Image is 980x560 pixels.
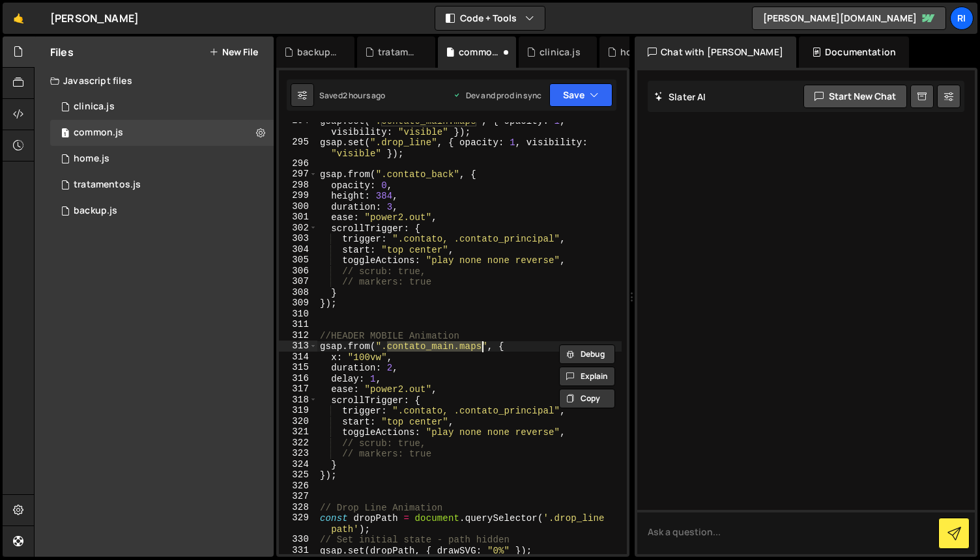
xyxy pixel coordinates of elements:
[803,85,907,108] button: Start new chat
[279,190,317,201] div: 299
[279,244,317,255] div: 304
[61,129,69,139] span: 1
[540,46,581,59] div: clinica.js
[279,255,317,266] div: 305
[74,205,117,217] div: backup.js
[50,45,74,59] h2: Files
[279,405,317,416] div: 319
[279,384,317,395] div: 317
[279,276,317,287] div: 307
[279,373,317,384] div: 316
[50,94,274,120] div: 12452/44846.js
[799,36,909,68] div: Documentation
[319,90,386,101] div: Saved
[279,395,317,406] div: 318
[279,341,317,352] div: 313
[279,201,317,212] div: 300
[279,352,317,363] div: 314
[279,330,317,341] div: 312
[50,10,139,26] div: [PERSON_NAME]
[74,127,123,139] div: common.js
[635,36,796,68] div: Chat with [PERSON_NAME]
[752,7,946,30] a: [PERSON_NAME][DOMAIN_NAME]
[559,367,615,386] button: Explain
[279,115,317,137] div: 294
[279,233,317,244] div: 303
[279,319,317,330] div: 311
[279,481,317,492] div: 326
[549,83,612,107] button: Save
[279,212,317,223] div: 301
[3,3,35,34] a: 🤙
[279,438,317,449] div: 322
[279,459,317,470] div: 324
[378,46,420,59] div: tratamentos.js
[279,137,317,158] div: 295
[279,180,317,191] div: 298
[297,46,339,59] div: backup.js
[279,169,317,180] div: 297
[279,362,317,373] div: 315
[74,153,109,165] div: home.js
[559,344,615,364] button: Debug
[950,7,973,30] a: Ri
[654,91,706,103] h2: Slater AI
[74,101,115,113] div: clinica.js
[50,172,274,198] div: 12452/42786.js
[279,266,317,277] div: 306
[50,120,274,146] div: 12452/42847.js
[279,287,317,298] div: 308
[279,534,317,545] div: 330
[279,416,317,427] div: 320
[209,47,258,57] button: New File
[50,198,274,224] div: 12452/42849.js
[559,389,615,408] button: Copy
[279,448,317,459] div: 323
[279,427,317,438] div: 321
[35,68,274,94] div: Javascript files
[435,7,545,30] button: Code + Tools
[279,502,317,513] div: 328
[459,46,500,59] div: common.js
[453,90,541,101] div: Dev and prod in sync
[343,90,386,101] div: 2 hours ago
[279,491,317,502] div: 327
[279,223,317,234] div: 302
[279,298,317,309] div: 309
[279,469,317,481] div: 325
[50,146,274,172] div: 12452/30174.js
[279,158,317,169] div: 296
[74,179,141,191] div: tratamentos.js
[279,545,317,556] div: 331
[620,46,662,59] div: homepage_salvato.js
[279,512,317,534] div: 329
[279,309,317,320] div: 310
